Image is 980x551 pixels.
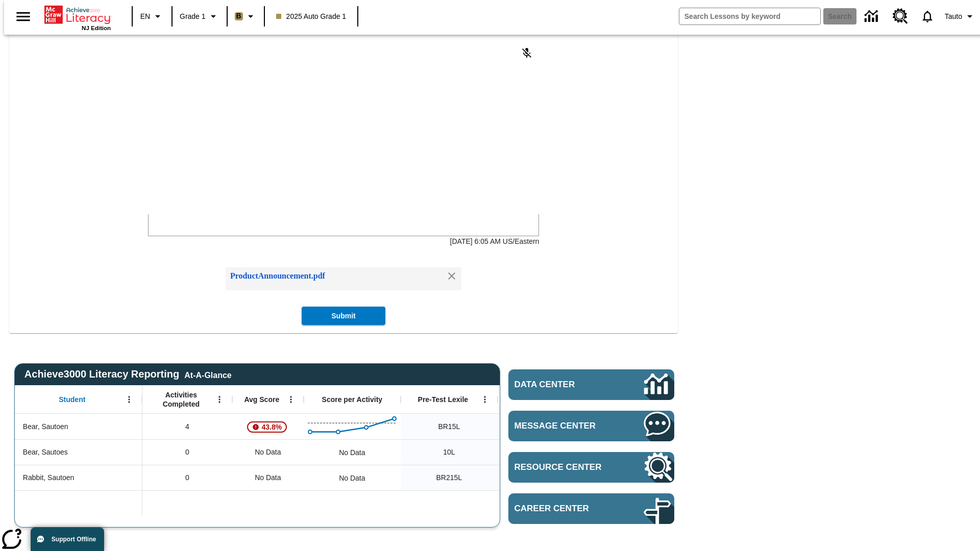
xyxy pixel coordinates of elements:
a: Resource Center, Will open in new tab [508,452,674,483]
input: search field [679,8,820,24]
a: Message Center [508,411,674,441]
div: Home [44,4,111,31]
p: [DATE] 6:05 AM US/Eastern [450,236,540,247]
button: Grade: Grade 1, Select a grade [176,7,224,26]
span: 43.8% [258,418,286,436]
span: 2025 Auto Grade 1 [276,11,347,22]
span: Pre-Test Lexile [418,395,469,404]
body: Maximum 600 characters Press Escape to exit toolbar Press Alt + F10 to reach toolbar [4,8,149,27]
span: Data Center [514,380,610,390]
button: Support Offline [31,528,104,551]
a: Data Center [508,369,674,400]
span: Avg Score [244,395,279,404]
span: Activities Completed [148,390,215,409]
span: Student [59,395,85,404]
span: Bear, Sautoes [23,447,68,458]
span: No Data [250,467,286,488]
button: Profile/Settings [941,7,980,26]
button: Open Menu [121,392,137,407]
a: Attachment: ProductAnnouncement.pdf. Press enter to view the attachment. [230,270,332,288]
p: Class Announcements attachment at [DATE] 3:35:18 PM [4,8,149,27]
a: Notifications [914,3,941,30]
span: Beginning reader 215 Lexile, Rabbit, Sautoen [436,472,462,483]
button: Open Menu [212,392,227,407]
button: Boost Class color is light brown. Change class color [231,7,261,26]
span: Resource Center [514,462,614,472]
button: Open Menu [283,392,299,407]
div: 4, Bear, Sautoen [142,414,232,439]
span: Achieve3000 Literacy Reporting [24,368,232,380]
span: 0 [185,447,189,458]
button: Open side menu [8,2,38,32]
div: No Data, Rabbit, Sautoen [232,465,304,490]
span: 0 [185,472,189,483]
span: Message Center [514,421,614,431]
span: Grade 1 [180,11,206,22]
a: Career Center [508,493,674,524]
span: B [236,10,241,22]
a: Resource Center, Will open in new tab [887,3,914,30]
div: 10 Lexile, ER, Based on the Lexile Reading measure, student is an Emerging Reader (ER) and will h... [498,439,595,465]
span: NJ Edition [82,25,111,31]
div: , 43.8%, Attention! This student's Average First Try Score of 43.8% is below 65%, Bear, Sautoen [232,414,304,439]
span: Score per Activity [322,395,383,404]
div: Remove attachment [445,270,459,288]
span: 10 Lexile, Bear, Sautoes [443,447,455,458]
span: EN [140,11,150,22]
div: 0, Rabbit, Sautoen [142,465,232,490]
button: Language: EN, Select a language [136,7,168,26]
span: Career Center [514,504,614,514]
div: 10 Lexile, ER, Based on the Lexile Reading measure, student is an Emerging Reader (ER) and will h... [498,414,595,439]
span: Support Offline [52,536,96,543]
div: No Data, Bear, Sautoes [334,442,370,462]
a: Home [44,5,111,25]
div: No Data, Bear, Sautoes [232,439,304,465]
button: Submit [302,307,385,325]
button: Open Menu [477,392,493,407]
button: Click to activate and allow voice recognition [514,41,539,65]
span: Bear, Sautoen [23,421,68,432]
div: No Data, Rabbit, Sautoen [334,467,370,488]
span: Beginning reader 15 Lexile, Bear, Sautoen [438,421,460,432]
span: Rabbit, Sautoen [23,472,74,483]
div: 0, Bear, Sautoes [142,439,232,465]
span: Tauto [945,11,962,22]
div: Beginning reader 215 Lexile, ER, Based on the Lexile Reading measure, student is an Emerging Read... [498,465,595,490]
div: At-A-Glance [184,369,231,380]
div: ProductAnnouncement.pdf [230,270,328,291]
span: 4 [185,421,189,432]
span: No Data [250,442,286,463]
a: Data Center [859,3,887,31]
